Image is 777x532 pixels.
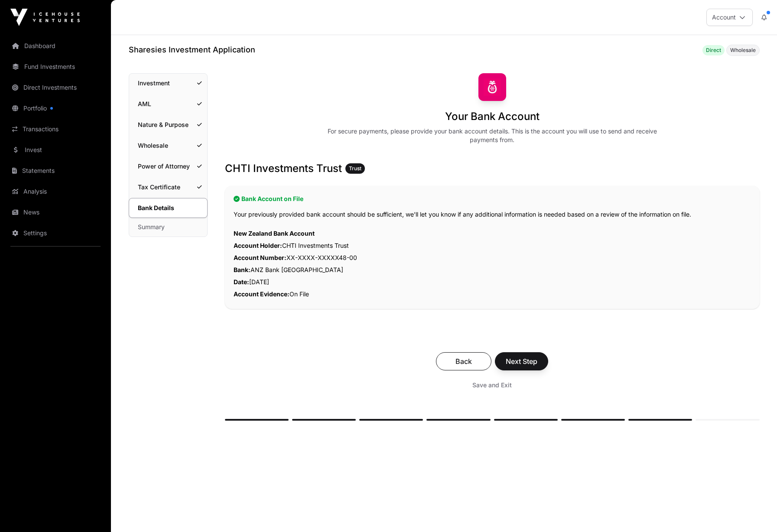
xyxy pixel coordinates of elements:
a: Wholesale [129,136,207,155]
p: ANZ Bank [GEOGRAPHIC_DATA] [234,264,751,276]
button: Next Step [495,352,548,370]
h2: Bank Account on File [234,195,751,203]
a: Transactions [7,120,104,139]
a: Settings [7,224,104,243]
span: Trust [349,165,361,172]
a: Analysis [7,182,104,201]
a: Investment [129,74,207,93]
a: Fund Investments [7,57,104,76]
span: Next Step [506,356,537,367]
span: Account Number: [234,254,286,261]
a: Portfolio [7,99,104,118]
h1: Sharesies Investment Application [129,44,255,56]
a: Invest [7,140,104,159]
a: Summary [129,217,207,237]
span: Account Evidence: [234,290,289,298]
img: Sharesies [478,73,506,101]
p: CHTI Investments Trust [234,240,751,252]
span: Save and Exit [472,381,512,389]
span: Account Holder: [234,242,282,249]
p: Your previously provided bank account should be sufficient, we'll let you know if any additional ... [234,210,751,219]
a: Statements [7,161,104,180]
a: Direct Investments [7,78,104,97]
span: Bank: [234,266,250,273]
button: Back [436,352,491,370]
h1: Your Bank Account [445,110,540,123]
span: Date: [234,278,249,285]
a: Nature & Purpose [129,115,207,134]
button: Account [706,9,753,26]
img: Icehouse Ventures Logo [10,9,80,26]
a: Tax Certificate [129,178,207,197]
p: XX-XXXX-XXXXX48-00 [234,252,751,264]
span: Wholesale [730,47,756,54]
button: Save and Exit [462,377,522,393]
p: [DATE] [234,276,751,288]
div: For secure payments, please provide your bank account details. This is the account you will use t... [326,127,659,144]
a: Bank Details [129,198,208,218]
p: New Zealand Bank Account [234,227,751,240]
a: Dashboard [7,36,104,55]
a: News [7,203,104,222]
p: On File [234,288,751,300]
span: Direct [706,47,721,54]
h3: CHTI Investments Trust [225,162,760,175]
a: Power of Attorney [129,157,207,176]
iframe: Chat Widget [734,490,777,532]
a: AML [129,94,207,114]
span: Back [447,356,481,367]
